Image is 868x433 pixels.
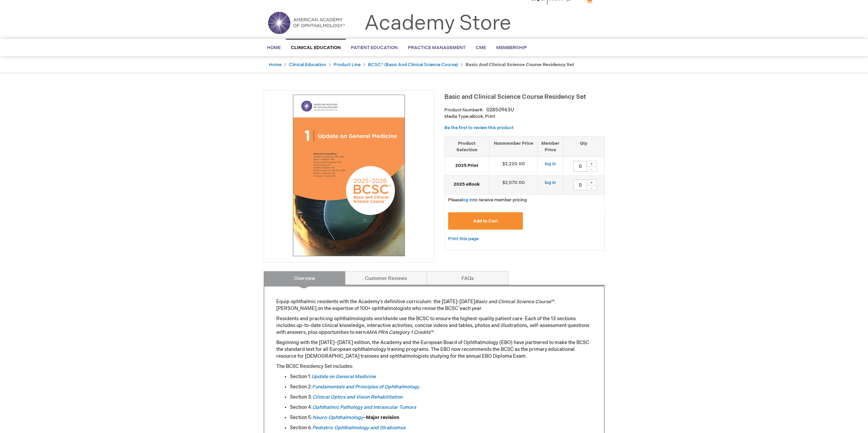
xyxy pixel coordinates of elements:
[496,45,527,50] span: Membership
[448,163,486,169] strong: 2025 Print
[264,271,345,285] a: Overview
[334,62,361,67] a: Product Line
[445,136,489,157] th: Product Selection
[276,298,592,312] p: Equip ophthalmic residents with the Academy’s definitive curriculum: the [DATE]-[DATE] ™. [PERSON...
[364,11,511,36] a: Academy Store
[573,161,587,172] input: Qty
[448,235,479,243] a: Print this page
[444,113,605,120] p: eBook, Print
[563,136,604,157] th: Qty
[269,62,281,67] a: Home
[366,415,399,420] strong: Major revision
[290,384,592,390] li: Section 2:
[538,136,563,157] th: Member Price
[408,45,466,50] span: Practice Management
[466,62,574,67] strong: Basic and Clinical Science Course Residency Set
[444,114,470,119] strong: Media Type:
[587,166,597,172] div: -
[351,45,398,50] span: Patient Education
[290,373,592,380] li: Section 1:
[448,181,486,188] strong: 2025 eBook
[475,299,551,305] em: Basic and Clinical Science Course
[489,136,538,157] th: Nonmember Price
[444,125,514,130] a: Be the first to review this product
[276,315,592,336] p: Residents and practicing ophthalmologists worldwide use the BCSC to ensure the highest-quality pa...
[312,425,406,431] a: Pediatric Ophthalmology and Strabismus
[587,180,597,185] div: +
[345,271,427,285] a: Customer Reviews
[458,305,460,309] sup: ®
[427,271,509,285] a: FAQs
[267,45,281,50] span: Home
[476,45,486,50] span: CME
[311,374,376,380] a: Update on General Medicine
[368,62,458,67] a: BCSC® (Basic and Clinical Science Course)
[473,218,498,224] span: Add to Cart
[291,45,341,50] span: Clinical Education
[267,94,430,257] img: Basic and Clinical Science Course Residency Set
[312,404,416,410] a: Ophthalmic Pathology and Intraocular Tumors
[545,180,556,185] a: log in
[587,161,597,167] div: +
[486,107,514,113] div: 02850963U
[448,212,523,230] button: Add to Cart
[462,197,473,203] a: log in
[489,157,538,176] td: $2,220.00
[444,107,484,113] strong: Product Number
[312,384,419,390] a: Fundamentals and Principles of Ophthalmology
[276,339,592,360] p: Beginning with the [DATE]–[DATE] edition, the Academy and the European Board of Ophthalmology (EB...
[587,185,597,190] div: -
[366,329,430,335] em: AMA PRA Category 1 Credits
[290,394,592,401] li: Section 3:
[290,424,592,431] li: Section 6:
[573,180,587,190] input: Qty
[312,394,402,400] a: Clinical Optics and Vision Rehabilitation
[448,197,527,203] span: Please to receive member pricing
[289,62,326,67] a: Clinical Education
[444,93,586,100] span: Basic and Clinical Science Course Residency Set
[312,415,363,420] a: Neuro-Ophthalmology
[290,414,592,421] li: Section 5: –
[290,404,592,411] li: Section 4:
[489,176,538,195] td: $2,070.00
[545,161,556,167] a: log in
[276,363,592,370] p: The BCSC Residency Set includes:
